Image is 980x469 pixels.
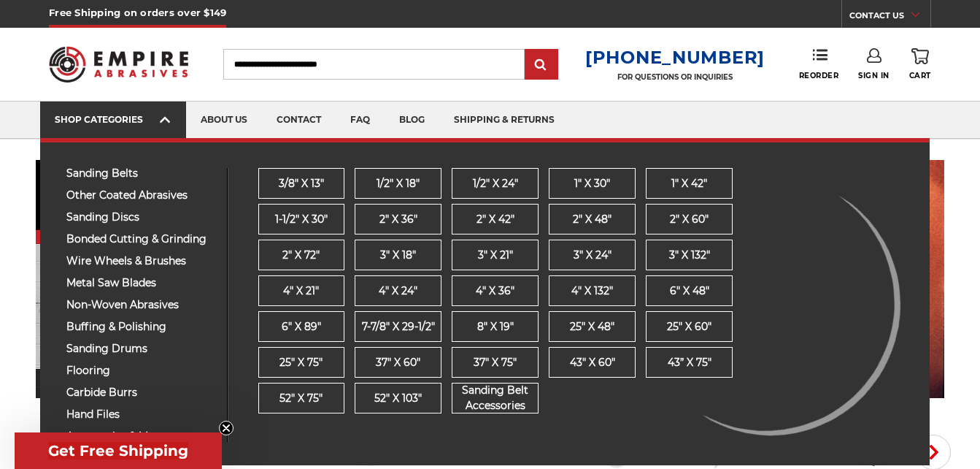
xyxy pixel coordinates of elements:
span: 1" x 30" [574,176,610,191]
span: 7-7/8" x 29-1/2" [362,319,435,335]
span: 2" x 72" [282,248,320,263]
img: Empire Abrasives Logo Image [607,142,930,465]
span: Sanding Belt Accessories [452,383,538,413]
p: FOR QUESTIONS OR INQUIRIES [585,72,765,82]
span: carbide burrs [66,387,216,398]
span: 37" x 60" [376,355,420,370]
span: sanding drums [66,343,216,354]
span: 3" x 18" [380,248,416,263]
img: Empire Abrasives [49,37,188,92]
span: sanding discs [66,212,216,223]
span: 1-1/2" x 30" [275,212,328,227]
span: sanding belts [66,168,216,179]
div: Get Free ShippingClose teaser [15,432,222,469]
a: blog [385,102,439,139]
span: 3" x 24" [574,248,611,263]
a: [PHONE_NUMBER] [585,47,765,68]
span: Reorder [799,71,839,80]
img: Banner for an interview featuring Horsepower Inc who makes Harley performance upgrades featured o... [36,160,658,398]
a: contact [262,102,336,139]
span: 1/2" x 24" [473,176,518,191]
span: 4" x 24" [379,283,417,299]
span: 2" x 48" [573,212,611,227]
a: Reorder [799,48,839,80]
span: 3" x 21" [478,248,513,263]
button: Close teaser [219,421,234,435]
span: accessories & more [66,431,216,442]
span: 4" x 21" [283,283,319,299]
span: 2" x 36" [379,212,417,227]
span: Get Free Shipping [48,442,188,460]
a: Cart [909,48,931,80]
span: 3/8" x 13" [279,176,324,191]
span: 4" x 132" [571,283,613,299]
a: faq [336,102,385,139]
span: Sign In [858,71,890,80]
span: buffing & polishing [66,321,216,332]
span: bonded cutting & grinding [66,234,216,245]
div: SHOP CATEGORIES [55,114,171,125]
span: 1/2" x 18" [377,176,420,191]
span: Cart [909,71,931,80]
span: non-woven abrasives [66,300,216,310]
span: other coated abrasives [66,190,216,201]
span: 2" x 42" [477,212,514,227]
span: 25" x 75" [279,355,323,370]
span: 8" x 19" [477,319,514,335]
a: shipping & returns [439,102,569,139]
span: 6" x 89" [282,319,321,335]
span: metal saw blades [66,278,216,289]
span: flooring [66,365,216,376]
span: 52" x 75" [279,391,323,406]
a: CONTACT US [849,7,930,28]
span: 52" x 103" [374,391,422,406]
span: 37" x 75" [474,355,517,370]
a: about us [186,102,262,139]
span: hand files [66,409,216,420]
span: wire wheels & brushes [66,256,216,267]
span: 43" x 60" [570,355,615,370]
span: 4" x 36" [476,283,514,299]
span: 25" x 48" [570,319,614,335]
